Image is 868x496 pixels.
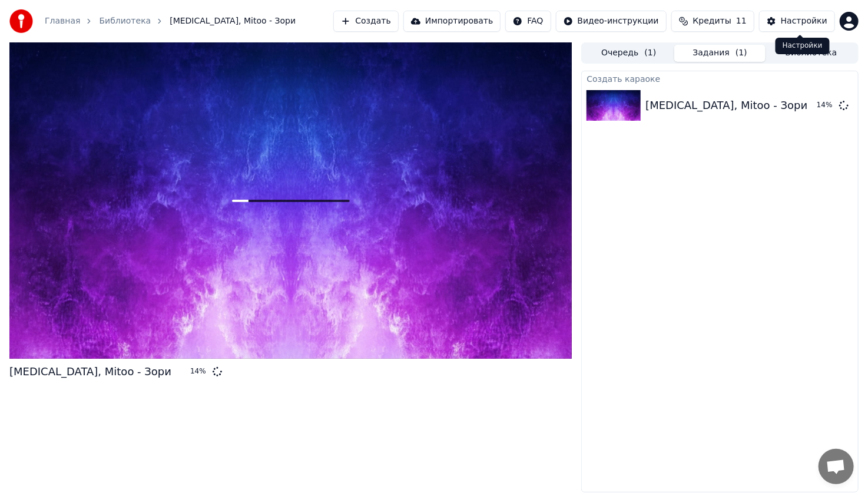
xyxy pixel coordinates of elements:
[333,11,398,32] button: Создать
[505,11,551,32] button: FAQ
[817,101,834,110] div: 14 %
[9,9,33,33] img: youka
[582,71,858,85] div: Создать караоке
[556,11,667,32] button: Видео-инструкции
[693,15,731,27] span: Кредиты
[645,97,807,114] div: [MEDICAL_DATA], Mitoo - Зори
[170,15,296,27] span: [MEDICAL_DATA], Mitoo - Зори
[759,11,835,32] button: Настройки
[776,38,830,54] div: Настройки
[45,15,80,27] a: Главная
[645,47,657,59] span: ( 1 )
[403,11,501,32] button: Импортировать
[736,47,747,59] span: ( 1 )
[781,15,827,27] div: Настройки
[766,45,857,62] button: Библиотека
[736,15,747,27] span: 11
[45,15,296,27] nav: breadcrumb
[9,363,171,380] div: [MEDICAL_DATA], Mitoo - Зори
[819,449,854,484] a: Открытый чат
[674,45,766,62] button: Задания
[671,11,754,32] button: Кредиты11
[190,367,208,376] div: 14 %
[583,45,674,62] button: Очередь
[99,15,151,27] a: Библиотека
